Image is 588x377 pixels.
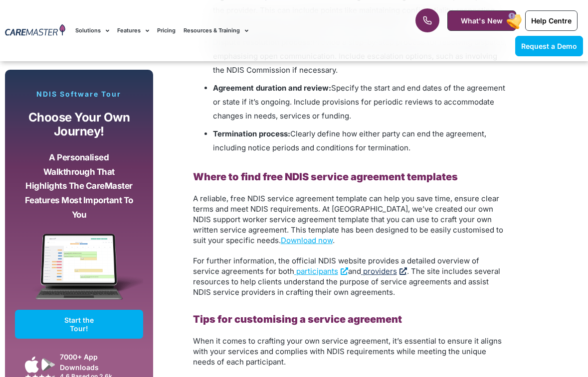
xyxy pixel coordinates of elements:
[213,83,331,93] b: Agreement duration and review:
[213,129,486,152] span: Clearly define how either party can end the agreement, including notice periods and conditions fo...
[61,316,97,333] span: Start the Tour!
[447,10,516,31] a: What's New
[296,266,338,276] span: participants
[281,236,333,245] a: Download now
[531,16,572,25] span: Help Centre
[213,129,290,138] b: Termination process:
[521,42,577,50] span: Request a Demo
[22,111,136,139] p: Choose your own journey!
[75,14,375,47] nav: Menu
[22,150,136,222] p: A personalised walkthrough that highlights the CareMaster features most important to you
[15,90,143,99] p: NDIS Software Tour
[294,266,348,276] a: participants
[361,266,407,276] a: providers
[363,266,397,276] span: providers
[193,313,402,325] b: Tips for customising a service agreement
[193,266,500,297] span: . The site includes several resources to help clients understand the purpose of service agreement...
[41,357,55,372] img: Google Play App Icon
[117,14,149,47] a: Features
[193,256,479,276] span: For further information, the official NDIS website provides a detailed overview of service agreem...
[75,14,109,47] a: Solutions
[25,356,39,373] img: Apple App Store Icon
[193,171,458,183] b: Where to find free NDIS service agreement templates
[193,194,503,245] span: A reliable, free NDIS service agreement template can help you save time, ensure clear terms and m...
[213,37,507,75] span: Provide a step-by-step process for resolving disputes, emphasising open communication. Include es...
[348,266,361,276] span: and
[184,14,248,47] a: Resources & Training
[157,14,176,47] a: Pricing
[213,83,505,121] span: Specify the start and end dates of the agreement or state if it’s ongoing. Include provisions for...
[515,36,583,56] a: Request a Demo
[15,234,143,310] img: CareMaster Software Mockup on Screen
[5,24,65,37] img: CareMaster Logo
[15,310,143,339] a: Start the Tour!
[193,336,502,367] span: When it comes to crafting your own service agreement, it’s essential to ensure it aligns with you...
[461,16,503,25] span: What's New
[60,352,138,373] div: 7000+ App Downloads
[525,10,578,31] a: Help Centre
